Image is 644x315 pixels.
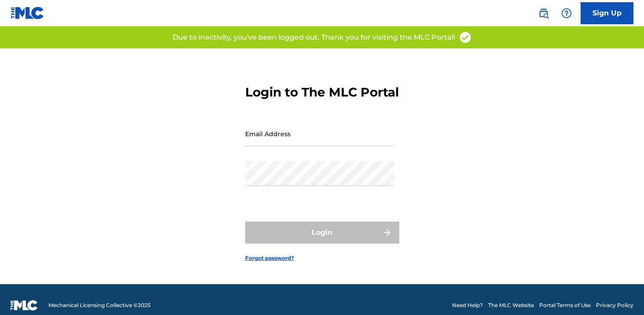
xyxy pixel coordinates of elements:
img: MLC Logo [11,7,44,19]
p: Due to inactivity, you've been logged out. Thank you for visiting the MLC Portal! [173,32,455,43]
h3: Login to The MLC Portal [245,85,399,100]
a: Public Search [535,4,552,22]
a: Forgot password? [245,254,294,262]
img: search [538,8,549,19]
a: Portal Terms of Use [539,301,591,309]
img: access [459,31,472,44]
div: Help [558,4,575,22]
a: Privacy Policy [596,301,633,309]
a: Need Help? [452,301,483,309]
a: Sign Up [581,2,633,24]
img: logo [11,300,38,311]
img: help [561,8,572,19]
span: Mechanical Licensing Collective © 2025 [48,301,151,309]
a: The MLC Website [488,301,534,309]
